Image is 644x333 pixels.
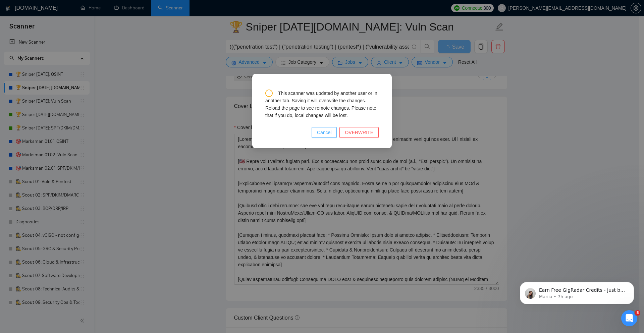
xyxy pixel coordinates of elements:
[621,310,637,326] iframe: Intercom live chat
[312,127,337,138] button: Cancel
[345,129,373,136] span: OVERWRITE
[339,127,379,138] button: OVERWRITE
[635,310,640,316] span: 5
[265,90,273,97] span: exclamation-circle
[317,129,332,136] span: Cancel
[510,268,644,315] iframe: Intercom notifications message
[265,90,379,119] div: This scanner was updated by another user or in another tab. Saving it will overwrite the changes....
